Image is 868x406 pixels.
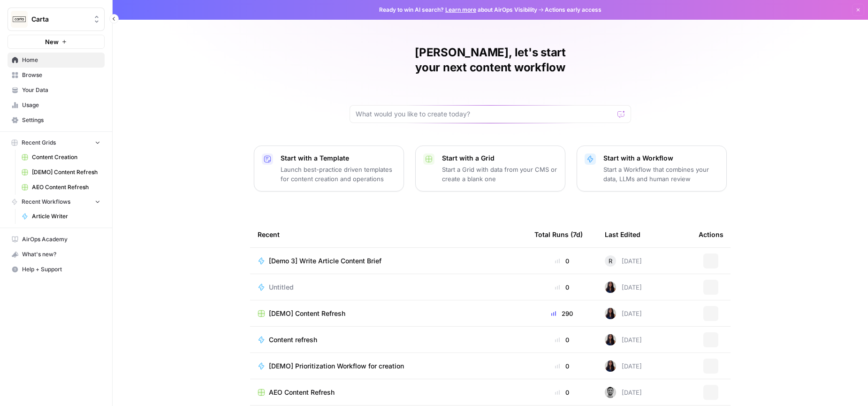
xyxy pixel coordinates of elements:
div: 0 [534,335,590,345]
span: [DEMO] Content Refresh [269,309,345,318]
span: Article Writer [32,212,100,221]
span: Actions early access [545,6,602,14]
div: [DATE] [605,387,642,398]
span: Your Data [22,86,100,94]
div: 0 [534,283,590,292]
span: [DEMO] Prioritization Workflow for creation [269,361,404,371]
a: [DEMO] Prioritization Workflow for creation [258,361,519,371]
span: Ready to win AI search? about AirOps Visibility [379,6,537,14]
span: [DEMO] Content Refresh [32,168,100,176]
a: Settings [8,113,105,128]
p: Start with a Workflow [603,153,719,163]
a: Browse [8,68,105,83]
div: 0 [534,361,590,371]
div: 0 [534,256,590,266]
img: rox323kbkgutb4wcij4krxobkpon [605,308,616,319]
img: rox323kbkgutb4wcij4krxobkpon [605,360,616,372]
span: [Demo 3] Write Article Content Brief [269,256,381,266]
a: Untitled [258,283,519,292]
a: Learn more [445,6,476,13]
button: Recent Grids [8,136,105,150]
p: Start with a Template [281,153,396,163]
a: Article Writer [17,209,105,224]
img: Carta Logo [11,11,28,28]
span: AEO Content Refresh [269,388,335,397]
div: What's new? [8,247,104,261]
div: [DATE] [605,334,642,345]
span: Home [22,56,100,64]
button: Start with a TemplateLaunch best-practice driven templates for content creation and operations [254,146,404,192]
span: Settings [22,116,100,124]
button: Workspace: Carta [8,8,105,31]
div: 0 [534,388,590,397]
div: Actions [699,222,723,247]
button: Recent Workflows [8,195,105,209]
span: New [45,37,59,46]
button: Start with a GridStart a Grid with data from your CMS or create a blank one [415,146,565,192]
a: AEO Content Refresh [17,180,105,195]
span: Recent Workflows [22,198,70,206]
span: AEO Content Refresh [32,183,100,192]
div: 290 [534,309,590,318]
a: AEO Content Refresh [258,388,519,397]
div: [DATE] [605,282,642,293]
span: Content Creation [32,153,100,161]
div: Total Runs (7d) [534,222,583,247]
a: Content Creation [17,150,105,165]
div: [DATE] [605,360,642,372]
a: AirOps Academy [8,232,105,247]
h1: [PERSON_NAME], let's start your next content workflow [350,45,631,75]
div: [DATE] [605,308,642,319]
img: rox323kbkgutb4wcij4krxobkpon [605,282,616,293]
a: Home [8,53,105,68]
div: [DATE] [605,255,642,267]
a: [Demo 3] Write Article Content Brief [258,256,519,266]
a: [DEMO] Content Refresh [17,165,105,180]
a: Usage [8,98,105,113]
div: Last Edited [605,222,640,247]
p: Start with a Grid [442,153,557,163]
span: Carta [31,15,88,24]
a: [DEMO] Content Refresh [258,309,519,318]
p: Launch best-practice driven templates for content creation and operations [281,165,396,184]
span: Usage [22,101,100,109]
span: Help + Support [22,265,100,274]
button: Start with a WorkflowStart a Workflow that combines your data, LLMs and human review [577,146,727,192]
img: rox323kbkgutb4wcij4krxobkpon [605,334,616,345]
input: What would you like to create today? [356,109,614,119]
a: Content refresh [258,335,519,345]
span: R [609,256,612,266]
span: Untitled [269,283,294,292]
span: Recent Grids [22,138,56,147]
span: AirOps Academy [22,235,100,244]
button: Help + Support [8,262,105,277]
button: New [8,35,105,49]
button: What's new? [8,247,105,262]
div: Recent [258,222,519,247]
p: Start a Grid with data from your CMS or create a blank one [442,165,557,184]
img: 6v3gwuotverrb420nfhk5cu1cyh1 [605,387,616,398]
span: Browse [22,71,100,79]
p: Start a Workflow that combines your data, LLMs and human review [603,165,719,184]
a: Your Data [8,83,105,98]
span: Content refresh [269,335,317,345]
